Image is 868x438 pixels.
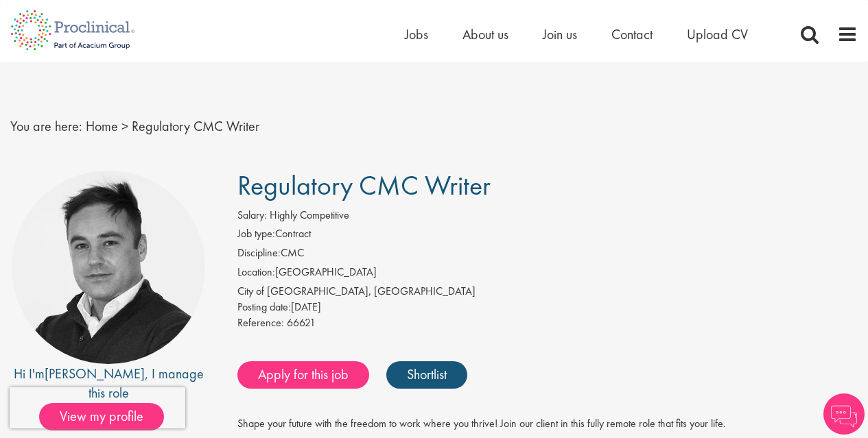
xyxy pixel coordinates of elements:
div: City of [GEOGRAPHIC_DATA], [GEOGRAPHIC_DATA] [237,284,858,300]
span: Highly Competitive [270,208,349,222]
div: [DATE] [237,300,858,315]
label: Salary: [237,208,267,223]
span: > [121,117,128,135]
div: Hi I'm , I manage this role [10,364,207,403]
li: CMC [237,245,858,265]
a: Join us [543,25,577,43]
li: Contract [237,226,858,245]
span: You are here: [10,117,82,135]
label: Job type: [237,226,275,242]
a: Contact [611,25,653,43]
a: About us [462,25,508,43]
span: Regulatory CMC Writer [132,117,259,135]
span: Regulatory CMC Writer [237,168,491,203]
span: 66621 [287,315,316,330]
span: Posting date: [237,300,291,314]
a: Shortlist [386,361,467,389]
img: Chatbot [823,393,865,435]
a: breadcrumb link [86,117,118,135]
a: Upload CV [687,25,748,43]
label: Reference: [237,315,284,331]
li: [GEOGRAPHIC_DATA] [237,265,858,284]
p: Shape your future with the freedom to work where you thrive! Join our client in this fully remote... [237,416,858,432]
label: Location: [237,265,275,280]
img: imeage of recruiter Peter Duvall [12,171,205,364]
a: Apply for this job [237,361,369,389]
a: [PERSON_NAME] [45,365,145,382]
label: Discipline: [237,245,281,261]
a: Jobs [405,25,428,43]
iframe: reCAPTCHA [10,387,185,428]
